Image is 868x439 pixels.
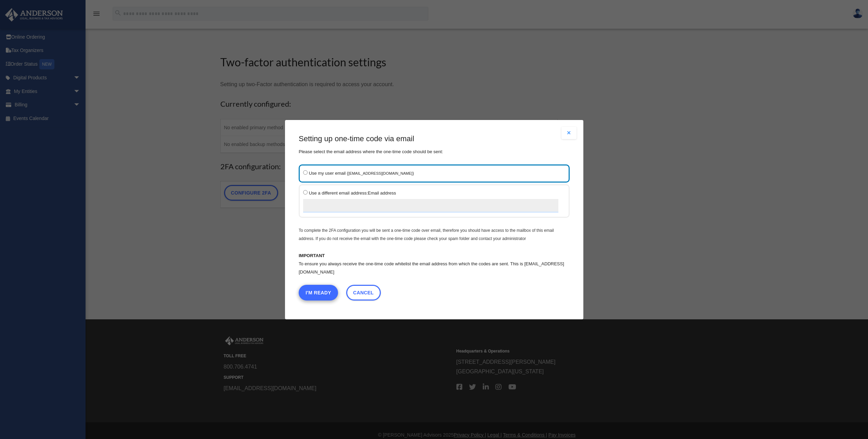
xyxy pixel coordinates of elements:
[299,253,325,258] b: IMPORTANT
[348,171,412,175] small: [EMAIL_ADDRESS][DOMAIN_NAME]
[309,170,414,175] span: Use my user email ( )
[299,147,570,156] p: Please select the email address where the one-time code should be sent:
[303,190,308,194] input: Use a different email address:Email address
[299,260,570,276] p: To ensure you always receive the one-time code whitelist the email address from which the codes a...
[346,284,380,300] a: Cancel
[303,188,558,212] label: Email address
[299,226,570,242] p: To complete the 2FA configuration you will be sent a one-time code over email, therefore you shou...
[303,170,308,174] input: Use my user email ([EMAIL_ADDRESS][DOMAIN_NAME])
[299,134,570,144] h3: Setting up one-time code via email
[303,199,558,212] input: Use a different email address:Email address
[561,127,576,139] button: Close modal
[299,284,338,300] button: I'm Ready
[309,190,367,195] span: Use a different email address:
